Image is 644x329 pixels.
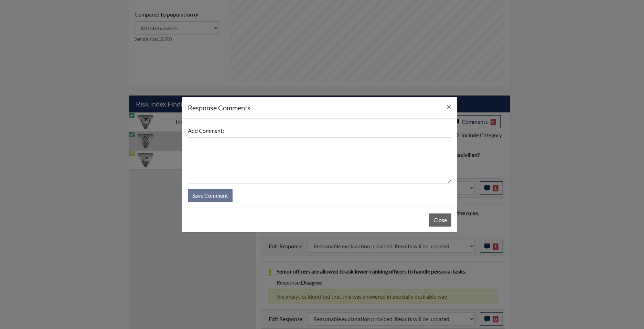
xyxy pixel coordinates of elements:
label: Add Comment: [188,124,224,137]
button: Close [441,97,457,116]
button: Save Comment [188,189,233,202]
h5: response Comments [188,102,250,113]
button: Close [429,213,451,227]
span: × [447,101,451,111]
